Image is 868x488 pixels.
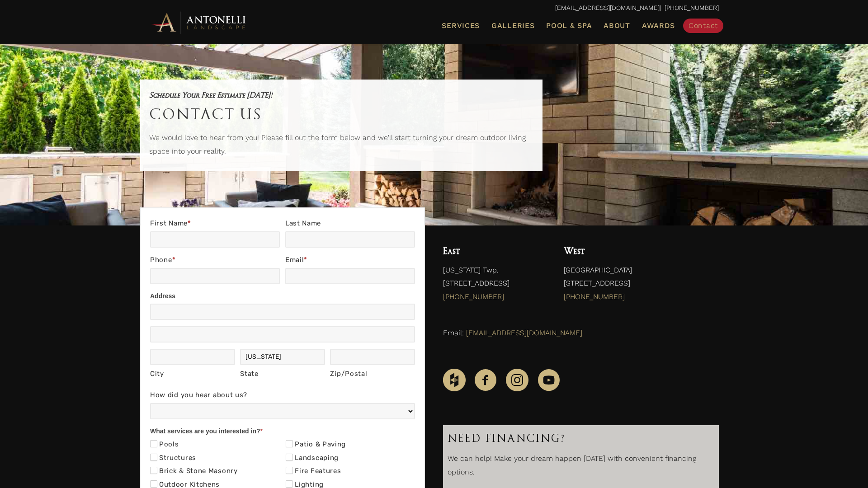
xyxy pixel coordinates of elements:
span: About [604,22,630,29]
img: Antonelli Horizontal Logo [149,10,249,35]
h5: Schedule Your Free Estimate [DATE]! [149,89,533,101]
p: [GEOGRAPHIC_DATA] [STREET_ADDRESS] [564,263,719,308]
input: Fire Features [286,467,293,474]
input: Landscaping [286,454,293,461]
label: Landscaping [286,454,339,463]
h1: Contact Us [149,101,533,127]
a: Services [438,20,483,32]
p: [US_STATE] Twp. [STREET_ADDRESS] [443,263,546,308]
label: Last Name [285,217,415,231]
h4: West [564,244,719,259]
span: Galleries [491,21,534,30]
a: Pool & Spa [542,20,595,32]
div: City [150,368,235,380]
input: Structures [150,454,157,461]
label: Patio & Paving [286,440,346,449]
div: Zip/Postal [330,368,415,380]
h4: East [443,244,546,259]
a: Contact [683,19,723,33]
span: Contact [689,21,718,30]
a: [PHONE_NUMBER] [564,292,625,301]
p: | [PHONE_NUMBER] [149,2,719,14]
input: Lighting [286,480,293,488]
div: Address [150,291,415,304]
label: First Name [150,217,280,231]
input: Patio & Paving [286,440,293,447]
a: Awards [638,20,679,32]
span: Awards [642,21,675,30]
a: [PHONE_NUMBER] [443,292,504,301]
div: What services are you interested in? [150,426,415,439]
label: Pools [150,440,179,449]
span: Services [442,22,480,29]
label: Structures [150,454,196,463]
input: Brick & Stone Masonry [150,467,157,474]
a: Galleries [488,20,538,32]
label: How did you hear about us? [150,389,415,403]
label: Phone [150,254,280,268]
a: [EMAIL_ADDRESS][DOMAIN_NAME] [466,328,582,337]
div: State [240,368,325,380]
span: Email: [443,328,464,337]
img: Houzz [443,369,466,391]
input: Outdoor Kitchens [150,480,157,488]
label: Fire Features [286,467,341,476]
a: [EMAIL_ADDRESS][DOMAIN_NAME] [555,4,660,11]
label: Email [285,254,415,268]
h3: Need Financing? [448,430,714,447]
a: About [600,20,634,32]
label: Brick & Stone Masonry [150,467,238,476]
p: We would love to hear from you! Please fill out the form below and we'll start turning your dream... [149,131,533,162]
input: Michigan [240,349,325,365]
input: Pools [150,440,157,447]
span: Pool & Spa [546,21,592,30]
p: We can help! Make your dream happen [DATE] with convenient financing options. [448,452,714,483]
